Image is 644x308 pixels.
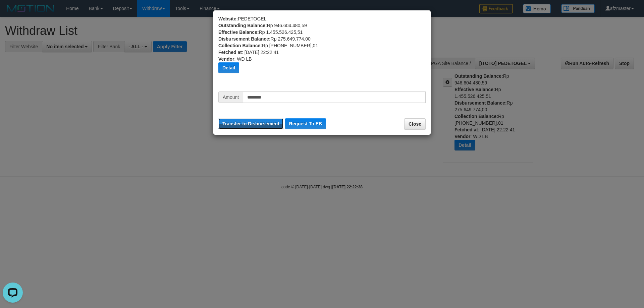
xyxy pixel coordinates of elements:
[218,118,283,129] button: Transfer to Disbursement
[3,3,23,23] button: Open LiveChat chat widget
[218,29,259,35] b: Effective Balance:
[285,118,326,129] button: Request To EB
[218,43,262,48] b: Collection Balance:
[218,16,238,21] b: Website:
[218,15,426,91] div: PEDETOGEL Rp 946.604.480,59 Rp 1.455.526.425,51 Rp 275.649.774,00 Rp [PHONE_NUMBER],01 : [DATE] 2...
[218,23,267,28] b: Outstanding Balance:
[218,91,243,103] span: Amount
[218,62,239,73] button: Detail
[218,56,234,62] b: Vendor
[404,118,426,130] button: Close
[218,50,242,55] b: Fetched at
[218,36,271,42] b: Disbursement Balance:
